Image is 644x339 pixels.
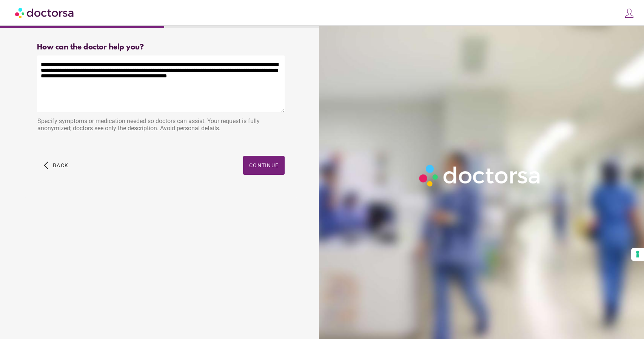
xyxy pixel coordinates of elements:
img: icons8-customer-100.png [624,8,635,18]
button: Continue [243,156,285,175]
img: Doctorsa.com [15,4,75,21]
div: How can the doctor help you? [37,43,285,52]
button: Your consent preferences for tracking technologies [631,248,644,261]
img: Logo-Doctorsa-trans-White-partial-flat.png [416,161,544,190]
span: Continue [249,162,279,168]
span: Back [53,162,68,168]
button: arrow_back_ios Back [41,156,71,175]
div: Specify symptoms or medication needed so doctors can assist. Your request is fully anonymized; do... [37,114,285,137]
